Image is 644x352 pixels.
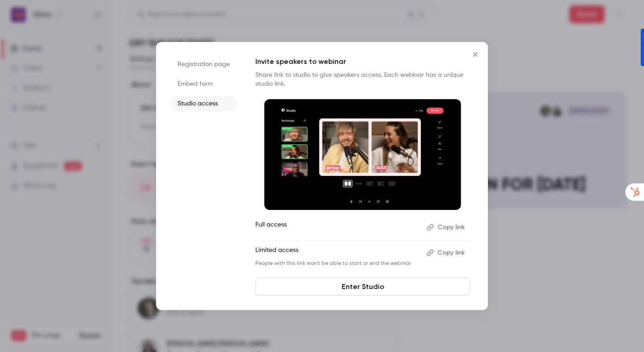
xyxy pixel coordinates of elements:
button: Copy link [423,246,470,260]
img: Invite speakers to webinar [264,99,461,210]
li: Embed form [170,76,237,92]
li: Studio access [170,96,237,112]
a: Enter Studio [255,278,470,296]
p: Limited access [255,246,419,260]
li: Registration page [170,56,237,72]
p: Invite speakers to webinar [255,56,470,67]
p: People with this link won't be able to start or end the webinar [255,260,419,267]
button: Copy link [423,220,470,235]
p: Full access [255,220,419,235]
button: Close [466,46,484,63]
p: Share link to studio to give speakers access. Each webinar has a unique studio link. [255,71,470,88]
